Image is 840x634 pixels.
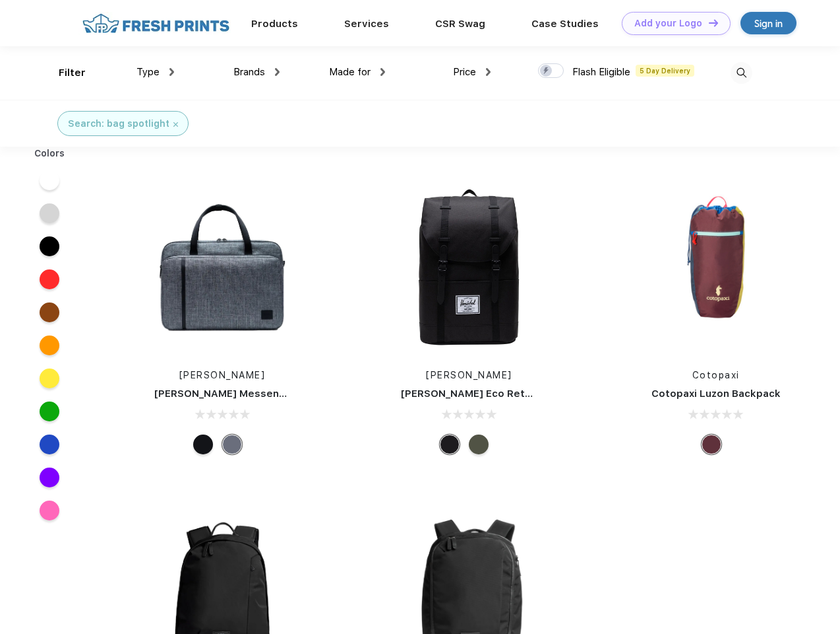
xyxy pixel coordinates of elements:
a: Products [251,18,298,30]
div: Black [440,435,460,454]
a: Cotopaxi Luzon Backpack [651,388,781,400]
span: 5 Day Delivery [636,65,694,77]
div: Forest [469,435,489,454]
img: dropdown.png [380,68,385,76]
a: [PERSON_NAME] [426,370,512,380]
img: dropdown.png [486,68,491,76]
a: [PERSON_NAME] Eco Retreat 15" Computer Backpack [401,388,671,400]
span: Price [453,66,476,78]
span: Flash Eligible [572,66,630,78]
img: dropdown.png [275,68,280,76]
div: Search: bag spotlight [68,117,169,131]
div: Raven Crosshatch [222,435,242,454]
img: fo%20logo%202.webp [78,12,233,35]
span: Brands [233,66,265,78]
div: Colors [24,147,75,160]
div: Surprise [702,435,721,454]
a: Sign in [740,12,796,34]
div: Add your Logo [634,18,702,29]
img: dropdown.png [169,68,174,76]
span: Made for [329,66,371,78]
div: Filter [59,65,86,81]
img: DT [709,19,718,26]
img: func=resize&h=266 [381,180,556,355]
img: func=resize&h=266 [628,180,804,355]
div: Sign in [754,16,783,31]
img: func=resize&h=266 [135,180,310,355]
a: [PERSON_NAME] [179,370,266,380]
a: Cotopaxi [692,370,740,380]
img: desktop_search.svg [731,62,752,84]
a: [PERSON_NAME] Messenger [154,388,297,400]
span: Type [136,66,160,78]
img: filter_cancel.svg [173,122,178,127]
div: Black [193,435,213,454]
